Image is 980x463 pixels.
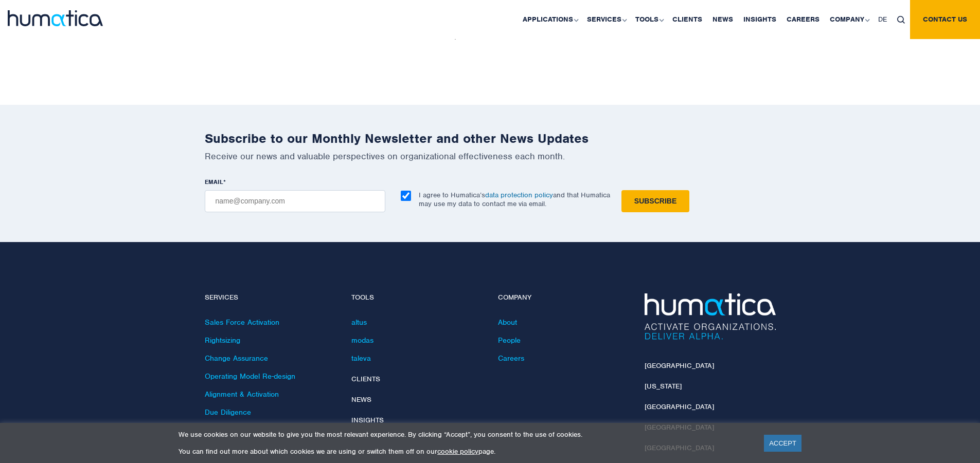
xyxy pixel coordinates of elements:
[205,318,279,327] a: Sales Force Activation
[351,375,380,383] a: Clients
[645,361,714,370] a: [GEOGRAPHIC_DATA]
[8,10,103,26] img: logo
[351,336,373,345] a: modas
[351,354,371,363] a: taleva
[401,191,411,201] input: I agree to Humatica’sdata protection policyand that Humatica may use my data to contact me via em...
[419,191,610,208] p: I agree to Humatica’s and that Humatica may use my data to contact me via email.
[498,336,521,345] a: People
[179,447,751,456] p: You can find out more about which cookies we are using or switch them off on our page.
[205,408,251,417] a: Due Diligence
[645,402,714,411] a: [GEOGRAPHIC_DATA]
[498,318,517,327] a: About
[205,336,240,345] a: Rightsizing
[351,318,367,327] a: altus
[351,293,483,302] h4: Tools
[205,293,336,302] h4: Services
[205,131,776,146] h2: Subscribe to our Monthly Newsletter and other News Updates
[437,447,478,456] a: cookie policy
[621,190,689,212] input: Subscribe
[351,416,384,424] a: Insights
[205,151,776,162] p: Receive our news and valuable perspectives on organizational effectiveness each month.
[897,16,905,24] img: search_icon
[878,15,887,24] span: DE
[645,293,776,340] img: Humatica
[498,354,524,363] a: Careers
[205,372,295,381] a: Operating Model Re-design
[764,435,801,452] a: ACCEPT
[205,178,223,186] span: EMAIL
[485,191,553,199] a: data protection policy
[205,354,268,363] a: Change Assurance
[351,395,371,404] a: News
[205,390,279,399] a: Alignment & Activation
[645,382,682,391] a: [US_STATE]
[179,430,751,439] p: We use cookies on our website to give you the most relevant experience. By clicking “Accept”, you...
[498,293,629,302] h4: Company
[205,190,385,212] input: name@company.com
